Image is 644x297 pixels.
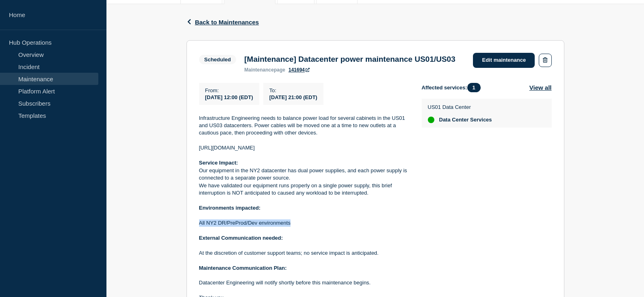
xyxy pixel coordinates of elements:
[199,115,409,137] p: Infrastructure Engineering needs to balance power load for several cabinets in the US01 and US03 ...
[199,279,409,286] p: Datacenter Engineering will notify shortly before this maintenance begins.
[199,265,287,271] strong: Maintenance Communication Plan:
[205,94,253,100] span: [DATE] 12:00 (EDT)
[195,19,259,26] span: Back to Maintenances
[205,87,253,93] p: From :
[186,19,259,26] button: Back to Maintenances
[244,67,285,73] p: page
[244,55,455,64] h3: [Maintenance] Datacenter power maintenance US01/US03
[199,167,409,182] p: Our equipment in the NY2 datacenter has dual power supplies, and each power supply is connected t...
[473,53,535,68] a: Edit maintenance
[199,182,409,197] p: We have validated our equipment runs properly on a single power supply, this brief interruption i...
[199,205,261,211] strong: Environments impacted:
[439,117,492,123] span: Data Center Services
[269,87,317,93] p: To :
[422,83,485,92] span: Affected services:
[199,55,236,64] span: Scheduled
[467,83,481,92] span: 1
[428,117,434,123] div: up
[269,94,317,100] span: [DATE] 21:00 (EDT)
[244,67,274,73] span: maintenance
[199,249,409,257] p: At the discretion of customer support teams; no service impact is anticipated.
[529,83,552,92] button: View all
[199,219,409,227] p: All NY2 DR/PreProd/Dev environments
[199,144,409,152] p: [URL][DOMAIN_NAME]
[428,104,492,110] p: US01 Data Center
[288,67,310,73] a: 141694
[199,160,238,166] strong: Service Impact:
[199,235,283,241] strong: External Communication needed:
